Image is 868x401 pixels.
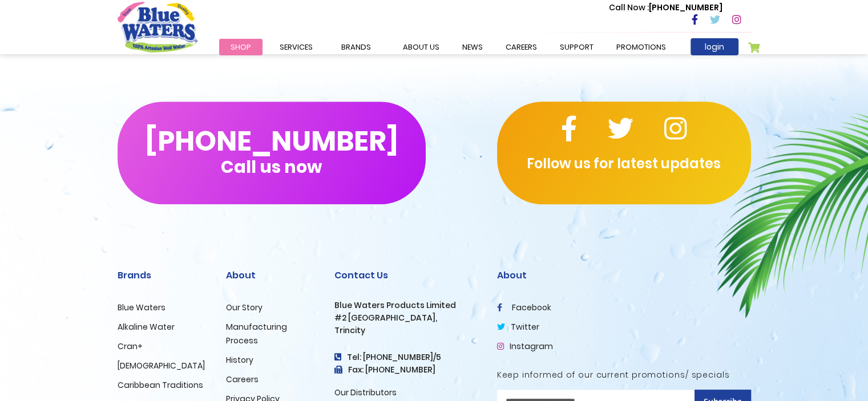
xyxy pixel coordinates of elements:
[391,39,451,55] a: about us
[118,360,205,371] a: [DEMOGRAPHIC_DATA]
[691,38,738,55] a: login
[118,2,197,52] a: store logo
[497,153,751,174] p: Follow us for latest updates
[609,2,722,14] p: [PHONE_NUMBER]
[226,321,287,346] a: Manufacturing Process
[118,302,165,313] a: Blue Waters
[609,2,649,13] span: Call Now :
[226,302,263,313] a: Our Story
[334,387,397,398] a: Our Distributors
[118,321,175,333] a: Alkaline Water
[605,39,677,55] a: Promotions
[118,379,203,391] a: Caribbean Traditions
[118,341,143,352] a: Cran+
[334,313,480,323] h3: #2 [GEOGRAPHIC_DATA],
[226,374,259,385] a: Careers
[334,301,480,310] h3: Blue Waters Products Limited
[497,270,751,281] h2: About
[280,42,313,52] span: Services
[231,42,251,52] span: Shop
[494,39,548,55] a: careers
[497,341,553,352] a: Instagram
[548,39,605,55] a: support
[334,353,480,362] h4: Tel: [PHONE_NUMBER]/5
[226,354,253,366] a: History
[334,365,480,375] h3: Fax: [PHONE_NUMBER]
[497,370,751,380] h5: Keep informed of our current promotions/ specials
[221,164,322,170] span: Call us now
[497,321,539,333] a: twitter
[334,326,480,335] h3: Trincity
[118,102,426,204] button: [PHONE_NUMBER]Call us now
[497,302,551,313] a: facebook
[118,270,209,281] h2: Brands
[341,42,371,52] span: Brands
[451,39,494,55] a: News
[226,270,317,281] h2: About
[334,270,480,281] h2: Contact Us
